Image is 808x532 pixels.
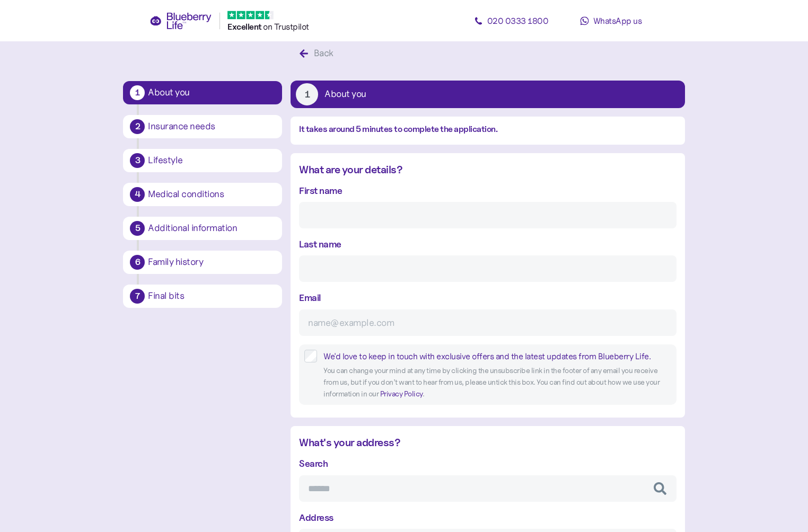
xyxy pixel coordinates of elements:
label: Last name [299,237,341,251]
div: What's your address? [299,435,676,451]
div: 3 [130,153,145,168]
span: Excellent ️ [227,22,263,32]
div: You can change your mind at any time by clicking the unsubscribe link in the footer of any email ... [323,365,671,400]
div: Final bits [148,291,275,301]
div: 5 [130,221,145,236]
a: Privacy Policy [380,389,423,398]
a: 020 0333 1800 [463,10,559,31]
label: First name [299,183,342,198]
span: 020 0333 1800 [487,15,549,26]
label: Search [299,456,328,471]
div: Family history [148,258,275,267]
div: What are your details? [299,162,676,178]
div: 1 [130,85,145,100]
button: 3Lifestyle [123,149,282,172]
input: name@example.com [299,309,676,336]
div: It takes around 5 minutes to complete the application. [299,123,676,136]
span: on Trustpilot [263,21,309,32]
label: Address [299,510,333,525]
div: Medical conditions [148,190,275,199]
div: Additional information [148,224,275,233]
a: WhatsApp us [563,10,658,31]
div: 6 [130,255,145,270]
div: Back [314,46,333,60]
div: 2 [130,119,145,134]
div: Insurance needs [148,122,275,131]
label: Email [299,290,321,305]
button: 7Final bits [123,285,282,308]
button: 1About you [291,81,684,108]
div: About you [148,88,275,97]
div: We'd love to keep in touch with exclusive offers and the latest updates from Blueberry Life. [323,350,671,363]
button: 4Medical conditions [123,183,282,206]
div: 7 [130,289,145,304]
button: 6Family history [123,251,282,274]
span: WhatsApp us [593,15,642,26]
button: 5Additional information [123,217,282,240]
div: About you [324,90,366,99]
div: 1 [296,83,318,105]
div: 4 [130,187,145,202]
div: Lifestyle [148,156,275,165]
button: 2Insurance needs [123,115,282,138]
button: Back [291,42,345,65]
button: 1About you [123,81,282,104]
